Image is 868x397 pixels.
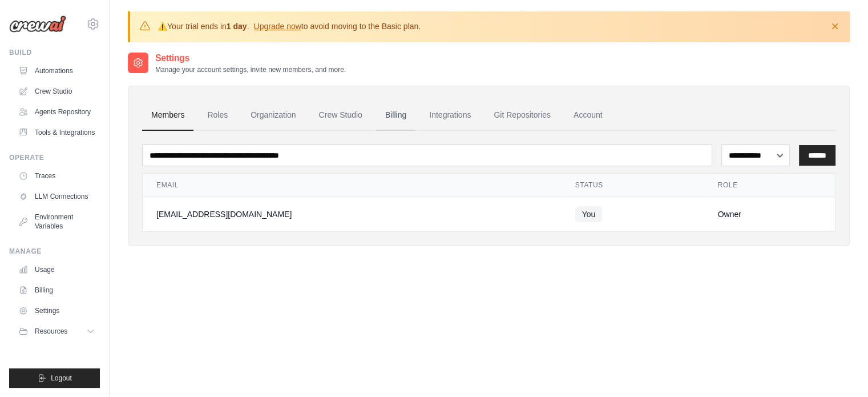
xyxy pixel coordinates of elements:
[51,374,72,383] span: Logout
[14,123,100,142] a: Tools & Integrations
[718,208,822,220] div: Owner
[704,174,835,197] th: Role
[14,187,100,206] a: LLM Connections
[9,368,100,388] button: Logout
[376,100,415,131] a: Billing
[14,322,100,340] button: Resources
[14,281,100,299] a: Billing
[198,100,237,131] a: Roles
[9,153,100,162] div: Operate
[420,100,480,131] a: Integrations
[35,327,67,336] span: Resources
[14,167,100,185] a: Traces
[156,208,548,220] div: [EMAIL_ADDRESS][DOMAIN_NAME]
[14,62,100,80] a: Automations
[575,206,603,222] span: You
[143,174,562,197] th: Email
[9,15,66,33] img: Logo
[14,208,100,235] a: Environment Variables
[14,302,100,320] a: Settings
[14,82,100,101] a: Crew Studio
[9,48,100,57] div: Build
[9,247,100,256] div: Manage
[142,100,193,131] a: Members
[14,260,100,279] a: Usage
[158,22,167,31] strong: ⚠️
[241,100,305,131] a: Organization
[155,65,346,74] p: Manage your account settings, invite new members, and more.
[485,100,560,131] a: Git Repositories
[564,100,612,131] a: Account
[14,103,100,121] a: Agents Repository
[562,174,704,197] th: Status
[158,21,421,32] p: Your trial ends in . to avoid moving to the Basic plan.
[253,22,301,31] a: Upgrade now
[227,22,247,31] strong: 1 day
[155,51,346,65] h2: Settings
[310,100,372,131] a: Crew Studio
